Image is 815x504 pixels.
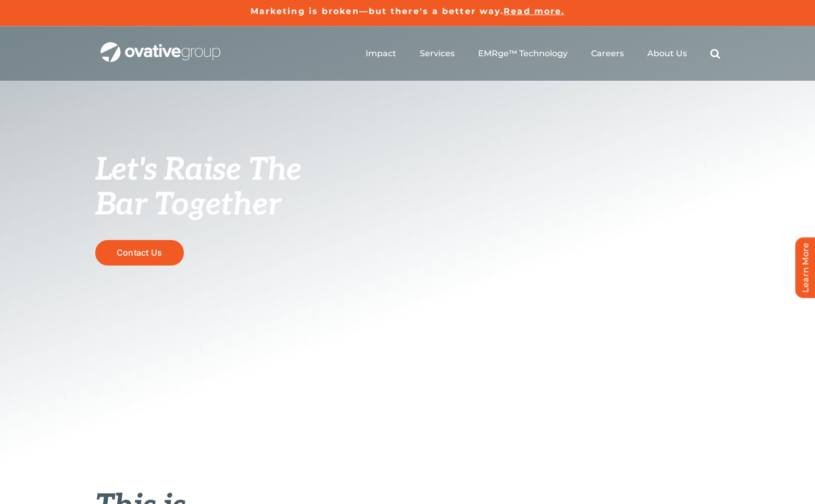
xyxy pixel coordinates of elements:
[591,48,624,59] a: Careers
[250,6,504,16] a: Marketing is broken—but there's a better way.
[117,248,162,258] span: Contact Us
[95,186,281,224] span: Bar Together
[101,41,220,51] a: OG_Full_horizontal_WHT
[504,6,565,16] a: Read more.
[420,48,455,59] a: Services
[366,48,396,59] a: Impact
[710,48,720,59] a: Search
[95,152,302,189] span: Let's Raise The
[647,48,687,59] a: About Us
[478,48,568,59] a: EMRge™ Technology
[366,37,720,70] nav: Menu
[95,240,184,266] a: Contact Us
